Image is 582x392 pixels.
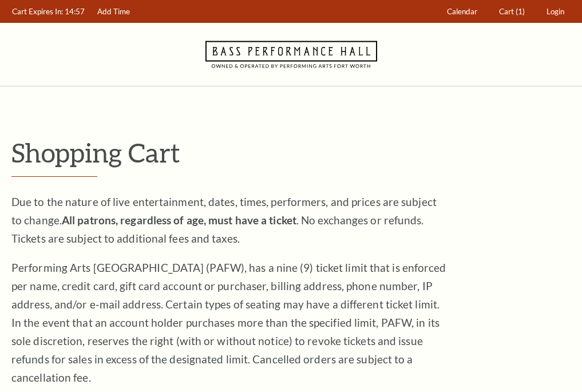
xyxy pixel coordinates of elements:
[541,1,570,23] a: Login
[92,1,136,23] a: Add Time
[547,7,564,16] span: Login
[442,1,483,23] a: Calendar
[494,1,530,23] a: Cart (1)
[11,195,437,245] span: Due to the nature of live entertainment, dates, times, performers, and prices are subject to chan...
[447,7,477,16] span: Calendar
[516,7,525,16] span: (1)
[12,7,63,16] span: Cart Expires In:
[11,138,571,167] p: Shopping Cart
[65,7,85,16] span: 14:57
[499,7,514,16] span: Cart
[11,259,446,387] p: Performing Arts [GEOGRAPHIC_DATA] (PAFW), has a nine (9) ticket limit that is enforced per name, ...
[62,213,296,227] strong: All patrons, regardless of age, must have a ticket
